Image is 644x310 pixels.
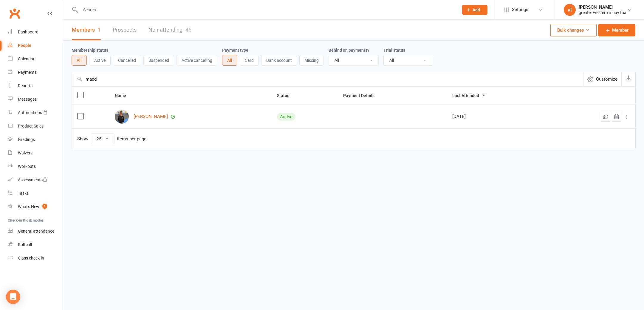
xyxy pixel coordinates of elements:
[583,72,621,86] button: Customize
[98,27,101,33] div: 1
[18,256,44,260] div: Class check-in
[8,25,63,39] a: Dashboard
[598,24,635,36] a: Member
[7,6,22,21] a: Clubworx
[512,3,528,16] span: Settings
[222,55,237,66] button: All
[8,146,63,160] a: Waivers
[77,133,146,144] div: Show
[18,30,38,34] div: Dashboard
[8,225,63,238] a: General attendance kiosk mode
[113,20,137,40] a: Prospects
[277,93,296,98] span: Status
[18,164,36,169] div: Workouts
[134,114,168,119] a: [PERSON_NAME]
[6,290,20,304] div: Open Intercom Messenger
[18,110,42,115] div: Automations
[115,92,133,99] button: Name
[299,55,324,66] button: Missing
[18,83,32,88] div: Reports
[18,43,31,48] div: People
[612,27,628,34] span: Member
[18,191,29,196] div: Tasks
[8,93,63,106] a: Messages
[72,48,108,53] label: Membership status
[117,136,146,142] div: items per page
[240,55,259,66] button: Card
[113,55,141,66] button: Cancelled
[18,229,54,234] div: General attendance
[8,133,63,146] a: Gradings
[18,242,32,247] div: Roll call
[8,187,63,200] a: Tasks
[452,93,486,98] span: Last Attended
[277,113,295,121] div: Active
[115,93,133,98] span: Name
[343,92,381,99] button: Payment Details
[72,20,101,40] a: Members1
[596,76,617,83] span: Customize
[261,55,297,66] button: Bank account
[8,119,63,133] a: Product Sales
[473,7,480,12] span: Add
[185,27,191,33] div: 46
[343,93,381,98] span: Payment Details
[8,66,63,79] a: Payments
[177,55,217,66] button: Active cancelling
[8,173,63,187] a: Assessments
[18,151,32,155] div: Waivers
[79,6,454,14] input: Search...
[550,24,597,36] button: Bulk changes
[89,55,111,66] button: Active
[18,137,35,142] div: Gradings
[148,20,191,40] a: Non-attending46
[72,55,87,66] button: All
[8,79,63,93] a: Reports
[18,204,39,209] div: What's New
[579,10,627,15] div: greater western muay thai
[8,200,63,214] a: What's New1
[8,106,63,119] a: Automations
[8,251,63,265] a: Class kiosk mode
[72,72,583,86] input: Search by contact name
[8,160,63,173] a: Workouts
[452,114,541,119] div: [DATE]
[42,204,47,209] span: 1
[8,238,63,251] a: Roll call
[18,177,47,182] div: Assessments
[18,97,37,102] div: Messages
[564,4,576,16] div: vl
[222,48,248,53] label: Payment type
[8,52,63,66] a: Calendar
[383,48,405,53] label: Trial status
[579,4,627,10] div: [PERSON_NAME]
[18,70,37,75] div: Payments
[18,124,44,128] div: Product Sales
[277,92,296,99] button: Status
[452,92,486,99] button: Last Attended
[143,55,174,66] button: Suspended
[462,5,487,15] button: Add
[329,48,369,53] label: Behind on payments?
[115,110,129,124] img: Madden
[18,56,35,61] div: Calendar
[8,39,63,52] a: People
